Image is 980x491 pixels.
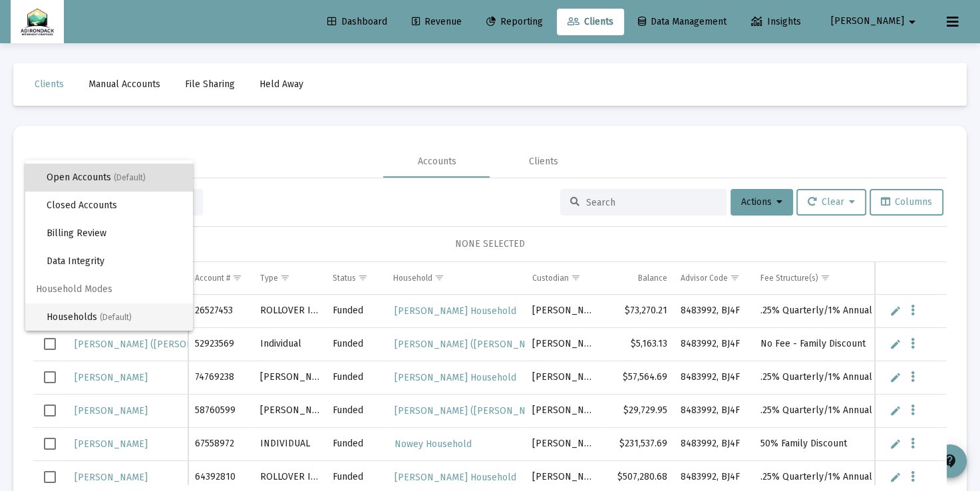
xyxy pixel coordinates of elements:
[47,303,182,331] span: Households
[25,275,193,303] span: Household Modes
[100,313,132,322] span: (Default)
[47,220,182,247] span: Billing Review
[47,247,182,275] span: Data Integrity
[47,192,182,220] span: Closed Accounts
[47,164,182,192] span: Open Accounts
[114,173,146,182] span: (Default)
